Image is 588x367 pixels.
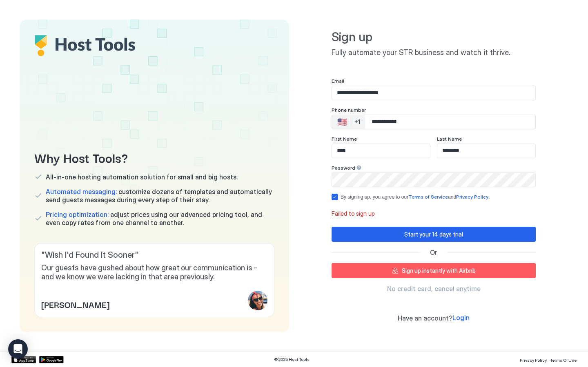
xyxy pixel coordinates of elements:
button: Sign up instantly with Airbnb [332,263,536,278]
span: Privacy Policy [520,358,547,363]
span: Email [332,78,344,84]
span: Failed to sign up [332,210,376,217]
a: Login [452,314,470,322]
a: App Store [11,356,36,363]
a: Privacy Policy [456,194,488,200]
span: Terms Of Use [550,358,577,363]
span: customize dozens of templates and automatically send guests messages during every step of their s... [46,188,274,204]
span: Automated messaging: [46,188,117,196]
input: Phone Number input [365,115,535,129]
input: Input Field [332,173,535,187]
a: Terms Of Use [550,355,577,364]
button: Start your 14 days trial [332,227,536,242]
span: © 2025 Host Tools [274,357,310,362]
span: Pricing optimization: [46,210,109,219]
div: Start your 14 days trial [404,230,463,239]
a: Privacy Policy [520,355,547,364]
input: Input Field [332,86,535,100]
span: Or [430,248,437,256]
div: profile [248,291,267,310]
div: Sign up instantly with Airbnb [402,266,476,275]
div: termsPrivacy [332,194,536,200]
span: Why Host Tools? [34,148,274,166]
span: Our guests have gushed about how great our communication is - and we know we were lacking in that... [41,263,267,282]
span: [PERSON_NAME] [41,298,109,310]
div: +1 [354,118,360,126]
span: Login [452,314,470,322]
span: Fully automate your STR business and watch it thrive. [332,48,536,57]
span: No credit card, cancel anytime [387,285,481,293]
div: 🇺🇸 [337,117,347,127]
span: Have an account? [398,314,452,322]
input: Input Field [437,144,535,158]
div: Open Intercom Messenger [8,339,28,359]
div: Countries button [332,115,365,129]
span: Sign up [332,29,536,45]
div: By signing up, you agree to our and . [341,194,536,200]
a: Google Play Store [39,356,64,363]
span: Password [332,165,355,171]
span: adjust prices using our advanced pricing tool, and even copy rates from one channel to another. [46,210,274,227]
input: Input Field [332,144,430,158]
span: Last Name [437,136,462,142]
span: " Wish I'd Found It Sooner " [41,250,267,260]
a: Terms of Service [408,194,448,200]
span: First Name [332,136,357,142]
span: Phone number [332,107,366,113]
span: All-in-one hosting automation solution for small and big hosts. [46,173,238,181]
